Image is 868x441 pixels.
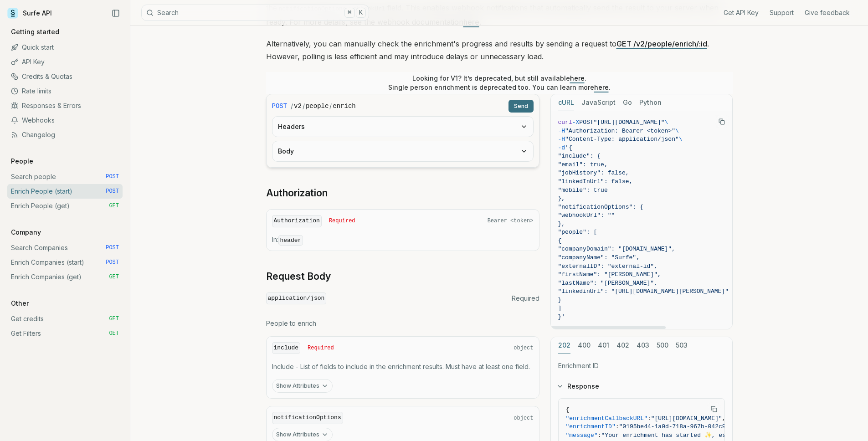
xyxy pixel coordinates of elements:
[616,423,619,430] span: :
[106,173,119,180] span: POST
[707,402,721,416] button: Copy Text
[565,128,675,134] span: "Authorization: Bearer <token>"
[594,119,665,126] span: "[URL][DOMAIN_NAME]"
[333,102,355,111] code: enrich
[7,40,123,55] a: Quick start
[272,102,288,111] span: POST
[272,141,533,161] button: Body
[566,432,598,439] span: "message"
[291,102,293,111] span: /
[558,280,657,287] span: "lastName": "[PERSON_NAME]",
[722,415,726,422] span: ,
[570,74,585,82] a: here
[266,187,328,200] a: Authorization
[558,288,729,295] span: "linkedinUrl": "[URL][DOMAIN_NAME][PERSON_NAME]"
[724,8,759,17] a: Get API Key
[665,119,668,126] span: \
[558,119,572,126] span: curl
[651,415,722,422] span: "[URL][DOMAIN_NAME]"
[306,102,329,111] code: people
[272,215,322,227] code: Authorization
[329,217,355,225] span: Required
[566,415,647,422] span: "enrichmentCallbackURL"
[558,313,565,320] span: }'
[7,6,52,20] a: Surfe API
[512,294,539,303] span: Required
[7,169,123,184] a: Search people POST
[7,184,123,199] a: Enrich People (start) POST
[623,94,632,111] button: Go
[7,326,123,341] a: Get Filters GET
[558,297,562,303] span: }
[356,8,366,18] kbd: K
[7,255,123,270] a: Enrich Companies (start) POST
[566,423,616,430] span: "enrichmentID"
[7,69,123,84] a: Credits & Quotas
[7,270,123,284] a: Enrich Companies (get) GET
[272,235,534,245] p: In:
[558,128,565,134] span: -H
[616,39,707,48] a: GET /v2/people/enrich/:id
[619,423,754,430] span: "0195be44-1a0d-718a-967b-042c9d17ffd7"
[715,115,729,128] button: Copy Text
[601,432,815,439] span: "Your enrichment has started ✨, estimated time: 2 seconds."
[558,271,661,278] span: "firstName": "[PERSON_NAME]",
[558,237,562,244] span: {
[388,74,611,92] p: Looking for V1? It’s deprecated, but still available . Single person enrichment is deprecated too...
[508,100,534,113] button: Send
[679,136,683,143] span: \
[106,244,119,251] span: POST
[558,212,615,219] span: "webhookUrl": ""
[581,94,616,111] button: JavaScript
[566,406,570,413] span: {
[676,337,688,354] button: 503
[303,102,305,111] span: /
[7,157,37,166] p: People
[647,415,651,422] span: :
[106,259,119,266] span: POST
[598,337,609,354] button: 401
[616,337,629,354] button: 402
[7,98,123,113] a: Responses & Errors
[558,136,565,143] span: -H
[109,202,119,210] span: GET
[558,361,725,370] p: Enrichment ID
[109,330,119,337] span: GET
[7,27,63,36] p: Getting started
[7,228,45,237] p: Company
[294,102,302,111] code: v2
[657,337,668,354] button: 500
[579,119,593,126] span: POST
[598,432,601,439] span: :
[558,246,675,252] span: "companyDomain": "[DOMAIN_NAME]",
[109,6,123,20] button: Collapse Sidebar
[558,204,643,210] span: "notificationOptions": {
[308,344,334,352] span: Required
[109,315,119,323] span: GET
[558,220,565,227] span: },
[272,412,343,424] code: notificationOptions
[488,217,534,225] span: Bearer <token>
[675,128,679,134] span: \
[344,8,354,18] kbd: ⌘
[558,337,570,354] button: 202
[558,254,640,261] span: "companyName": "Surfe",
[558,305,562,312] span: ]
[7,312,123,326] a: Get credits GET
[7,55,123,69] a: API Key
[106,188,119,195] span: POST
[558,161,608,168] span: "email": true,
[109,273,119,281] span: GET
[514,344,533,352] span: object
[594,83,609,91] a: here
[266,292,327,305] code: application/json
[558,153,601,159] span: "include": {
[7,113,123,128] a: Webhooks
[565,144,572,151] span: '{
[558,178,633,185] span: "linkedInUrl": false,
[639,94,662,111] button: Python
[558,169,629,176] span: "jobHistory": false,
[551,374,732,398] button: Response
[266,319,539,328] p: People to enrich
[266,37,733,63] p: Alternatively, you can manually check the enrichment's progress and results by sending a request ...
